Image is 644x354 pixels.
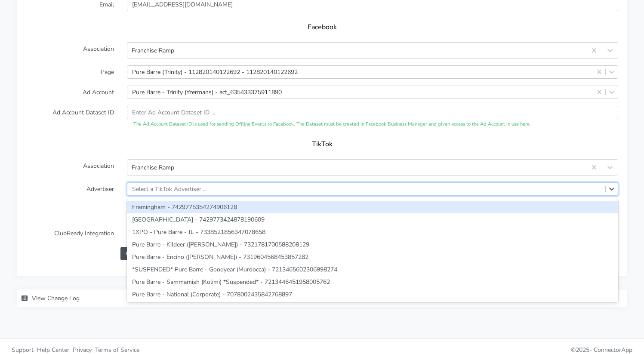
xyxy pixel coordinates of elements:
div: Pure Barre - Encino ([PERSON_NAME]) - 7319604568453857282 [127,251,618,263]
div: *SUSPENDED* Pure Barre - Goodyear (Murdocca) - 7213465602306998274 [127,263,618,276]
div: Franchise Ramp [132,46,174,55]
input: Enter Ad Account Dataset ID ... [127,106,618,119]
label: Ad Account Dataset ID [19,106,120,128]
span: Help Center [37,346,69,354]
label: Ad Account [19,86,120,99]
div: Pure Barre - National (Corporate) - 7078002435842768897 [127,288,618,301]
div: 1XPO - Pure Barre - JL - 7338521856347078658 [127,226,618,238]
h5: TikTok [34,140,610,148]
span: Support [12,346,34,354]
h5: Settings [34,208,610,216]
span: View Change Log [32,294,80,302]
div: Framingham - 7429775354274906128 [127,201,618,213]
div: The Ad Account Dataset ID is used for sending Offline Events to Facebook. The Dataset must be cre... [127,121,618,128]
span: Privacy [73,346,92,354]
label: Association [19,42,120,58]
div: Pure Barre - Kildeer ([PERSON_NAME]) - 7321781700588208129 [127,238,618,251]
span: Terms of Service [95,346,139,354]
div: Franchise Ramp [132,163,174,172]
label: Page [19,65,120,79]
div: Pure Barre - Sammamish (Kolimi) *Suspended* - 7213446451958005762 [127,276,618,288]
button: Cancel [120,247,148,260]
div: Select a TikTok Advertiser .. [132,185,206,194]
label: Association [19,159,120,175]
h5: Facebook [34,23,610,31]
div: Pure Barre - Trinity (Yzermans) - act_635433375911890 [132,88,282,97]
label: ClubReady Integration [19,227,120,240]
label: Advertiser [19,182,120,196]
div: [GEOGRAPHIC_DATA] - 7429773424878190609 [127,213,618,226]
div: Pure Barre (Trinity) - 112820140122692 - 112820140122692 [132,68,298,77]
span: ConnectorApp [594,346,632,354]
